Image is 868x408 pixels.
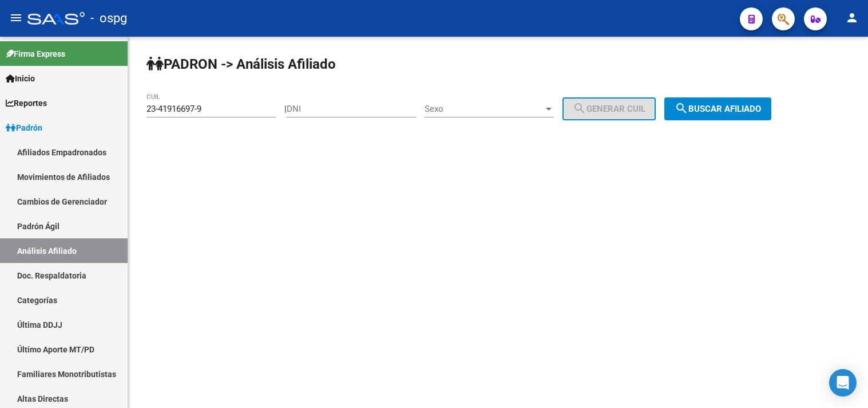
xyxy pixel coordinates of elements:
span: Sexo [425,104,544,114]
div: | [284,104,664,114]
span: Buscar afiliado [675,104,761,114]
mat-icon: person [845,11,859,25]
span: Inicio [6,72,35,85]
mat-icon: menu [9,11,23,25]
mat-icon: search [573,101,586,115]
span: - ospg [90,6,127,31]
button: Buscar afiliado [664,97,771,120]
button: Generar CUIL [562,97,656,120]
div: Open Intercom Messenger [829,369,857,397]
span: Reportes [6,97,47,109]
span: Padrón [6,121,42,134]
strong: PADRON -> Análisis Afiliado [146,56,336,72]
span: Firma Express [6,48,65,60]
span: Generar CUIL [573,104,645,114]
mat-icon: search [675,101,688,115]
